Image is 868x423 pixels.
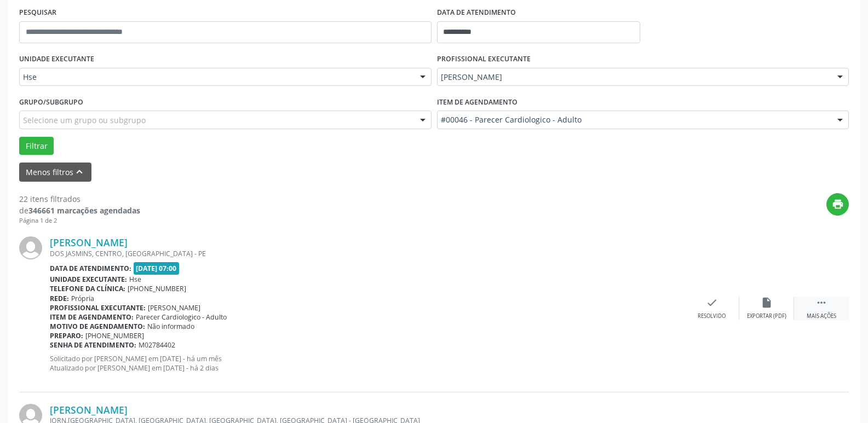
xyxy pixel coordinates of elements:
span: [PERSON_NAME] [148,303,200,312]
b: Preparo: [50,331,83,340]
b: Rede: [50,294,69,303]
div: de [19,205,140,216]
b: Profissional executante: [50,303,146,312]
b: Unidade executante: [50,275,127,284]
strong: 346661 marcações agendadas [28,205,140,216]
i: check [706,297,718,309]
span: M02784402 [139,340,175,350]
span: [DATE] 07:00 [134,262,180,275]
div: Exportar (PDF) [747,312,786,320]
i:  [815,297,827,309]
i: print [832,198,844,210]
span: Parecer Cardiologico - Adulto [136,312,227,322]
span: Própria [71,294,94,303]
span: [PERSON_NAME] [441,72,827,83]
b: Item de agendamento: [50,312,134,322]
button: Filtrar [19,137,54,155]
button: Menos filtroskeyboard_arrow_up [19,163,91,182]
span: Hse [129,275,141,284]
i: insert_drive_file [761,297,773,309]
label: Grupo/Subgrupo [19,94,83,111]
label: Item de agendamento [437,94,518,111]
label: PROFISSIONAL EXECUTANTE [437,51,531,68]
div: DOS JASMINS, CENTRO, [GEOGRAPHIC_DATA] - PE [50,249,685,258]
span: Selecione um grupo ou subgrupo [23,114,146,126]
b: Motivo de agendamento: [50,322,145,331]
a: [PERSON_NAME] [50,236,128,248]
span: #00046 - Parecer Cardiologico - Adulto [441,114,827,125]
button: print [826,193,849,216]
p: Solicitado por [PERSON_NAME] em [DATE] - há um mês Atualizado por [PERSON_NAME] em [DATE] - há 2 ... [50,354,685,373]
b: Senha de atendimento: [50,340,136,350]
b: Data de atendimento: [50,264,131,273]
div: Mais ações [807,312,836,320]
label: DATA DE ATENDIMENTO [437,4,516,21]
a: [PERSON_NAME] [50,404,128,416]
b: Telefone da clínica: [50,284,125,293]
img: img [19,236,42,259]
span: [PHONE_NUMBER] [128,284,186,293]
span: Hse [23,72,409,83]
label: PESQUISAR [19,4,56,21]
i: keyboard_arrow_up [73,166,85,178]
div: 22 itens filtrados [19,193,140,205]
label: UNIDADE EXECUTANTE [19,51,94,68]
div: Página 1 de 2 [19,216,140,225]
div: Resolvido [698,312,726,320]
span: Não informado [147,322,194,331]
span: [PHONE_NUMBER] [85,331,144,340]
